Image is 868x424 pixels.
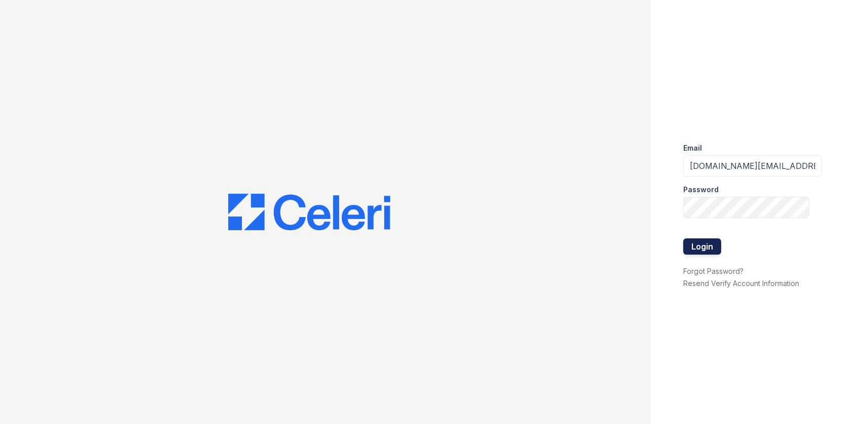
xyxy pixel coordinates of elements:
[683,185,719,195] label: Password
[683,279,799,288] a: Resend Verify Account Information
[683,143,702,153] label: Email
[683,267,743,275] a: Forgot Password?
[683,238,721,255] button: Login
[228,194,390,230] img: CE_Logo_Blue-a8612792a0a2168367f1c8372b55b34899dd931a85d93a1a3d3e32e68fde9ad4.png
